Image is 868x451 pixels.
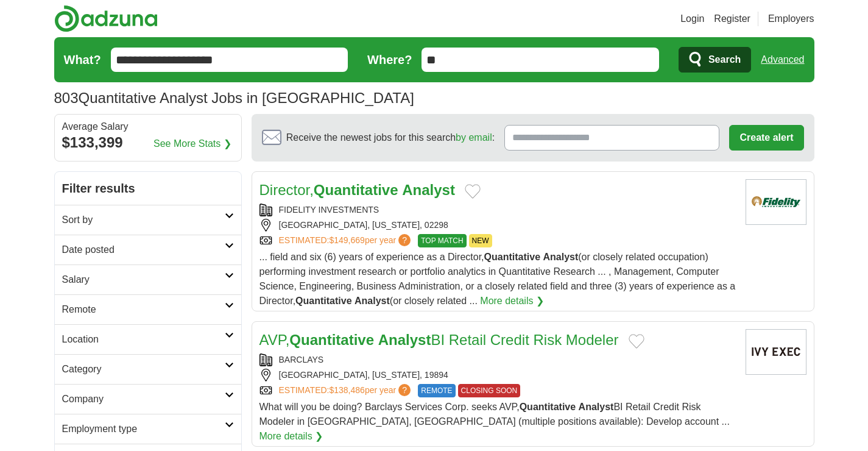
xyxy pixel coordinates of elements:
[398,384,411,396] span: ?
[62,302,225,317] h2: Remote
[378,332,431,348] strong: Analyst
[259,182,455,198] a: Director,Quantitative Analyst
[55,384,241,414] a: Company
[398,234,411,246] span: ?
[259,369,736,382] div: [GEOGRAPHIC_DATA], [US_STATE], 19894
[62,272,225,287] h2: Salary
[279,355,324,364] a: BARCLAYS
[314,182,398,198] strong: Quantitative
[153,137,231,151] a: See More Stats ❯
[62,422,225,436] h2: Employment type
[289,332,374,348] strong: Quantitative
[279,205,379,215] a: FIDELITY INVESTMENTS
[64,51,101,69] label: What?
[279,384,414,397] a: ESTIMATED:$138,486per year?
[679,47,751,73] button: Search
[55,205,241,235] a: Sort by
[329,235,364,245] span: $149,669
[55,265,241,294] a: Salary
[456,132,492,143] a: by email
[484,252,540,262] strong: Quantitative
[55,354,241,384] a: Category
[295,296,351,306] strong: Quantitative
[286,130,495,145] span: Receive the newest jobs for this search :
[579,402,614,412] strong: Analyst
[543,252,578,262] strong: Analyst
[746,179,806,225] img: Fidelity Investments logo
[62,332,225,347] h2: Location
[62,392,225,407] h2: Company
[259,402,730,427] span: What will you be doing? Barclays Services Corp. seeks AVP, BI Retail Credit Risk Modeler in [GEOG...
[418,234,466,247] span: TOP MATCH
[62,213,225,227] h2: Sort by
[55,172,241,205] h2: Filter results
[714,12,750,26] a: Register
[55,414,241,444] a: Employment type
[768,12,814,26] a: Employers
[62,243,225,257] h2: Date posted
[520,402,576,412] strong: Quantitative
[402,182,455,198] strong: Analyst
[259,332,619,348] a: AVP,Quantitative AnalystBI Retail Credit Risk Modeler
[465,184,481,199] button: Add to favorite jobs
[761,48,804,72] a: Advanced
[259,252,736,306] span: ... field and six (6) years of experience as a Director, (or closely related occupation) performi...
[55,324,241,354] a: Location
[62,132,234,154] div: $133,399
[418,384,455,397] span: REMOTE
[54,5,158,32] img: Adzuna logo
[458,384,521,397] span: CLOSING SOON
[259,429,323,444] a: More details ❯
[729,125,803,151] button: Create alert
[259,219,736,232] div: [GEOGRAPHIC_DATA], [US_STATE], 02298
[469,234,492,247] span: NEW
[62,122,234,132] div: Average Salary
[629,334,644,349] button: Add to favorite jobs
[54,87,79,109] span: 803
[680,12,704,26] a: Login
[708,48,741,72] span: Search
[55,235,241,265] a: Date posted
[480,294,544,308] a: More details ❯
[279,234,414,247] a: ESTIMATED:$149,669per year?
[355,296,390,306] strong: Analyst
[746,329,806,375] img: Barclays logo
[367,51,412,69] label: Where?
[329,385,364,395] span: $138,486
[62,362,225,377] h2: Category
[54,90,414,106] h1: Quantitative Analyst Jobs in [GEOGRAPHIC_DATA]
[55,294,241,324] a: Remote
